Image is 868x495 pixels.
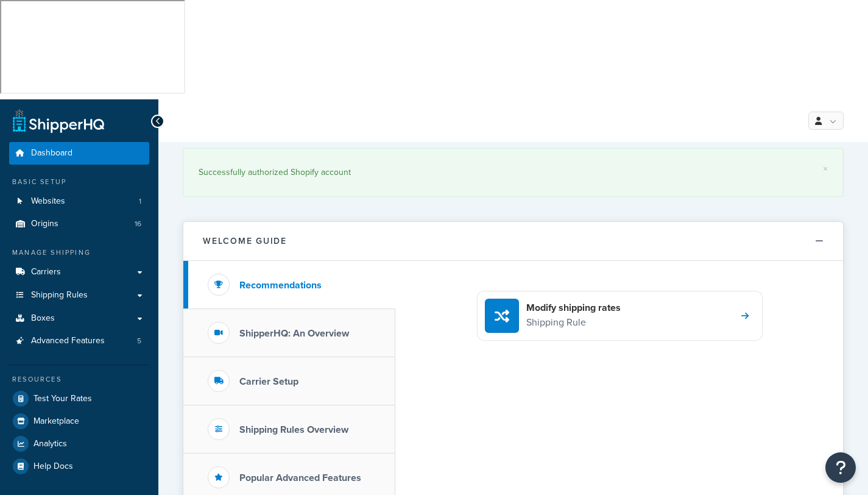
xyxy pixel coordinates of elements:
[9,261,149,283] a: Carriers
[9,247,149,258] div: Manage Shipping
[9,190,149,213] a: Websites1
[31,148,72,158] span: Dashboard
[31,267,61,277] span: Carriers
[9,433,149,455] a: Analytics
[9,190,149,213] li: Websites
[137,336,141,346] span: 5
[239,280,322,291] h3: Recommendations
[34,439,67,449] span: Analytics
[239,328,349,339] h3: ShipperHQ: An Overview
[239,424,348,435] h3: Shipping Rules Overview
[34,416,79,427] span: Marketplace
[31,219,58,229] span: Origins
[34,394,92,404] span: Test Your Rates
[9,330,149,352] li: Advanced Features
[9,213,149,235] li: Origins
[9,410,149,432] a: Marketplace
[823,164,828,174] a: ×
[34,461,73,472] span: Help Docs
[9,284,149,307] a: Shipping Rules
[9,142,149,165] a: Dashboard
[239,472,361,483] h3: Popular Advanced Features
[9,177,149,187] div: Basic Setup
[31,313,55,324] span: Boxes
[239,376,298,387] h3: Carrier Setup
[9,213,149,235] a: Origins16
[9,388,149,410] a: Test Your Rates
[135,219,141,229] span: 16
[9,330,149,352] a: Advanced Features5
[199,164,828,181] div: Successfully authorized Shopify account
[526,315,621,330] p: Shipping Rule
[526,301,621,315] h4: Modify shipping rates
[9,455,149,477] a: Help Docs
[31,196,65,207] span: Websites
[31,336,105,346] span: Advanced Features
[825,452,856,483] button: Open Resource Center
[9,307,149,330] a: Boxes
[203,237,287,246] h2: Welcome Guide
[9,374,149,385] div: Resources
[31,290,88,301] span: Shipping Rules
[139,196,141,207] span: 1
[183,222,843,261] button: Welcome Guide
